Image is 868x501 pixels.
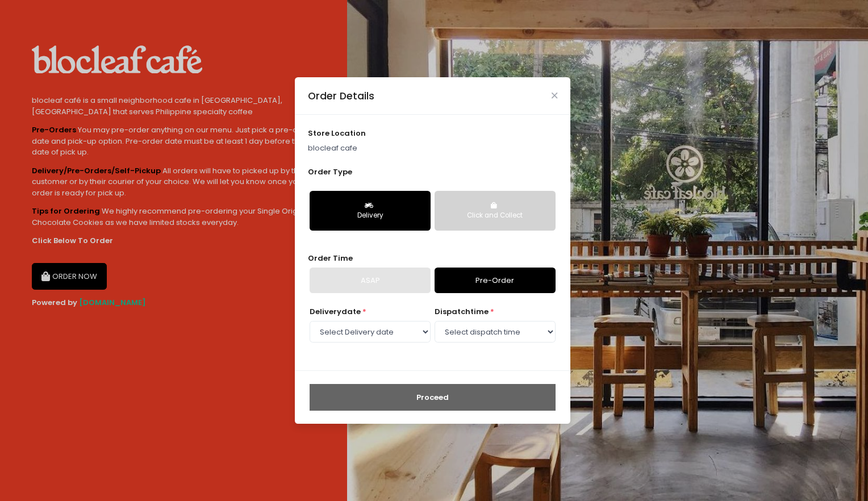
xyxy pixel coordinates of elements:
[443,211,548,221] div: Click and Collect
[308,89,374,103] div: Order Details
[552,93,557,98] button: Close
[435,306,489,317] span: dispatch time
[435,191,556,231] button: Click and Collect
[310,384,556,411] button: Proceed
[435,268,556,294] a: Pre-Order
[318,211,423,221] div: Delivery
[308,128,366,139] span: store location
[310,191,431,231] button: Delivery
[310,306,361,317] span: Delivery date
[308,166,352,177] span: Order Type
[308,143,558,154] p: blocleaf cafe
[308,253,353,264] span: Order Time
